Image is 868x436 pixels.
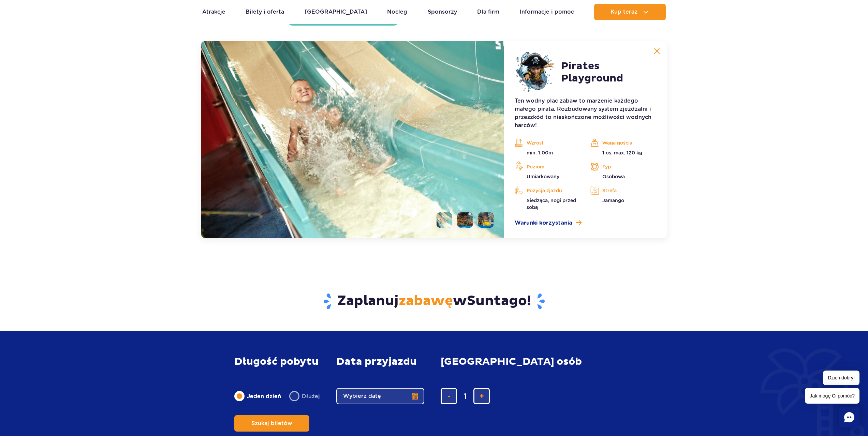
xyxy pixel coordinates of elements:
[594,4,666,20] button: Kup teraz
[515,197,580,211] p: Siedząca, nogi przed sobą
[428,4,457,20] a: Sponsorzy
[515,162,580,172] p: Poziom
[515,149,580,156] p: min. 1.00m
[441,388,457,404] button: usuń bilet
[590,197,656,204] p: Jamango
[515,219,656,227] a: Warunki korzystania
[515,138,580,148] p: Wzrost
[234,356,319,367] span: Długość pobytu
[234,415,309,432] button: Szukaj biletów
[251,420,292,426] span: Szukaj biletów
[467,292,527,310] span: Suntago
[561,60,656,85] h2: Pirates Playground
[515,219,572,227] span: Warunki korzystania
[441,356,582,367] span: [GEOGRAPHIC_DATA] osób
[590,149,656,156] p: 1 os. max. 120 kg
[805,388,859,404] span: Jak mogę Ci pomóc?
[387,4,407,20] a: Nocleg
[590,138,656,148] p: Waga gościa
[590,173,656,180] p: Osobowa
[520,4,574,20] a: Informacje i pomoc
[202,4,225,20] a: Atrakcje
[823,371,859,385] span: Dzień dobry!
[839,407,859,427] div: Chat
[477,4,499,20] a: Dla firm
[515,173,580,180] p: Umiarkowany
[610,9,637,15] span: Kup teraz
[234,389,281,403] label: Jeden dzień
[336,356,417,367] span: Data przyjazdu
[515,97,656,130] p: Ten wodny plac zabaw to marzenie każdego małego pirata. Rozbudowany system zjeżdżalni i przeszkód...
[590,185,656,196] p: Strefa
[289,389,320,403] label: Dłużej
[246,4,284,20] a: Bilety i oferta
[473,388,490,404] button: dodaj bilet
[515,52,556,93] img: 68496b3343aa7861054357.png
[515,185,580,196] p: Pozycja zjazdu
[234,292,634,310] h3: Zaplanuj w !
[457,388,473,404] input: liczba biletów
[336,388,424,404] button: Wybierz datę
[305,4,367,20] a: [GEOGRAPHIC_DATA]
[590,162,656,172] p: Typ
[399,292,453,310] span: zabawę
